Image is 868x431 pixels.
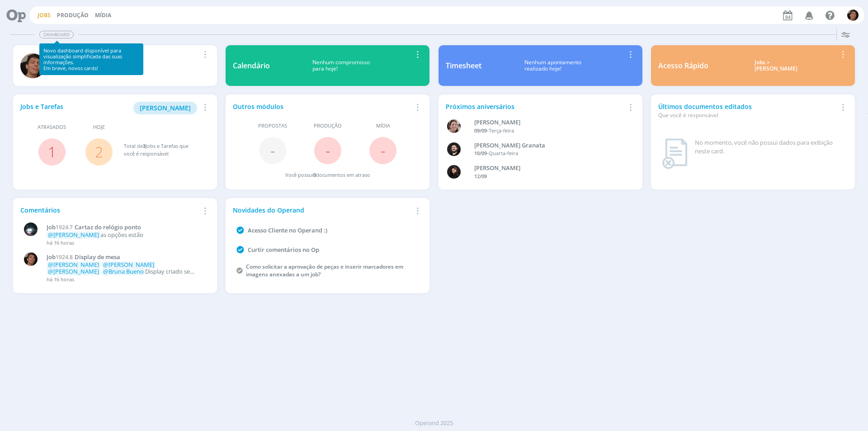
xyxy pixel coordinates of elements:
[56,223,73,231] span: 1924.7
[75,253,120,261] span: Display de mesa
[381,141,385,160] span: -
[233,60,270,71] div: Calendário
[847,9,859,21] img: P
[325,141,330,160] span: -
[474,127,621,135] div: -
[447,142,461,156] img: B
[57,11,89,19] a: Produção
[695,138,844,156] div: No momento, você não possui dados para exibição neste card.
[47,254,205,261] a: Job1924.8Display de mesa
[658,111,837,119] div: Que você é responsável
[24,223,38,236] img: G
[95,142,103,161] a: 2
[447,165,461,179] img: L
[48,142,56,161] a: 1
[47,261,205,275] p: Display criado se encontra
[285,171,370,179] div: Você possui documentos em atraso
[715,59,837,72] div: Jobs > [PERSON_NAME]
[439,45,642,86] a: TimesheetNenhum apontamentorealizado hoje!
[13,45,217,86] a: P[PERSON_NAME]Sobe Comunicação & Negócios
[446,102,625,111] div: Próximos aniversários
[376,122,390,130] span: Mídia
[658,102,837,119] div: Últimos documentos editados
[48,231,99,239] span: @[PERSON_NAME]
[35,12,53,19] button: Jobs
[38,123,66,131] span: Atrasados
[847,7,859,23] button: P
[48,260,99,269] span: @[PERSON_NAME]
[47,232,205,239] p: as opções estão
[447,119,461,133] img: A
[93,123,105,131] span: Hoje
[92,12,114,19] button: Mídia
[313,171,316,178] span: 0
[24,252,38,266] img: P
[47,276,74,283] span: há 16 horas
[47,224,205,231] a: Job1924.7Cartaz do relógio ponto
[39,31,74,38] span: Dashboard
[314,122,342,130] span: Produção
[489,150,518,156] span: Quarta-feira
[474,118,621,127] div: Aline Beatriz Jackisch
[474,150,487,156] span: 10/09
[481,59,625,72] div: Nenhum apontamento realizado hoje!
[38,11,51,19] a: Jobs
[20,102,199,114] div: Jobs e Tarefas
[474,164,621,173] div: Luana da Silva de Andrade
[233,205,412,215] div: Novidades do Operand
[48,267,99,275] span: @[PERSON_NAME]
[47,239,74,246] span: há 16 horas
[474,127,487,134] span: 09/09
[248,226,327,234] a: Acesso Cliente no Operand :)
[446,60,481,71] div: Timesheet
[54,12,91,19] button: Produção
[474,173,487,180] span: 12/09
[658,60,708,71] div: Acesso Rápido
[248,246,319,254] a: Curtir comentários no Op
[489,127,514,134] span: Terça-feira
[133,103,197,112] a: [PERSON_NAME]
[20,53,45,78] img: P
[246,263,403,278] a: Como solicitar a aprovação de peças e inserir marcadores em imagens anexadas a um job?
[43,47,139,71] div: Novo dashboard disponível para visualização simplificada das suas informações. Em breve, novos ca...
[140,104,191,112] span: [PERSON_NAME]
[270,59,412,72] div: Nenhum compromisso para hoje!
[258,122,287,130] span: Propostas
[20,205,199,215] div: Comentários
[474,150,621,157] div: -
[75,223,141,231] span: Cartaz do relógio ponto
[56,253,73,261] span: 1924.8
[143,142,146,149] span: 3
[133,102,197,114] button: [PERSON_NAME]
[124,142,201,157] div: Total de Jobs e Tarefas que você é responsável
[474,141,621,150] div: Bruno Corralo Granata
[103,267,144,275] span: @Bruna Bueno
[662,138,688,169] img: dashboard_not_found.png
[95,11,111,19] a: Mídia
[270,141,275,160] span: -
[103,260,154,269] span: @[PERSON_NAME]
[233,102,412,111] div: Outros módulos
